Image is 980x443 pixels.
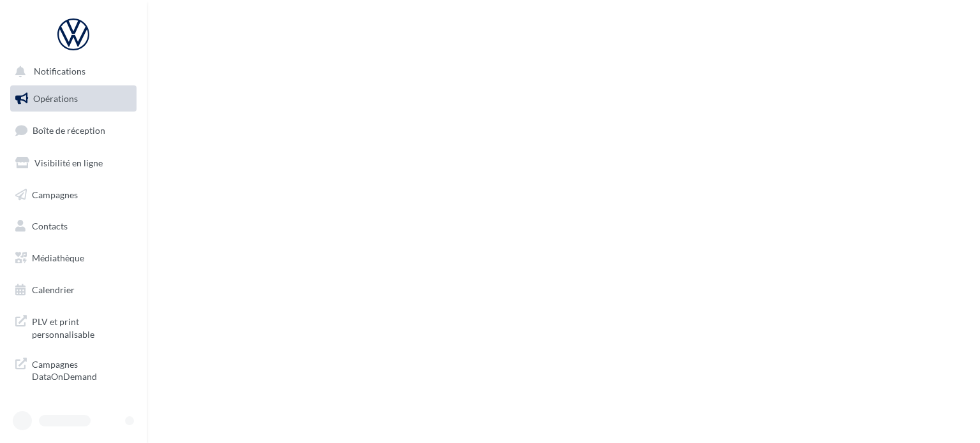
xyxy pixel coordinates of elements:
span: Contacts [32,221,68,231]
a: PLV et print personnalisable [8,308,139,345]
a: Campagnes [8,182,139,208]
span: PLV et print personnalisable [32,313,131,340]
a: Médiathèque [8,245,139,272]
span: Calendrier [32,284,75,295]
span: Opérations [33,93,78,104]
a: Visibilité en ligne [8,150,139,177]
span: Campagnes DataOnDemand [32,356,131,383]
span: Visibilité en ligne [34,157,103,168]
span: Notifications [34,66,85,77]
a: Opérations [8,85,139,112]
a: Calendrier [8,277,139,303]
a: Boîte de réception [8,117,139,144]
a: Contacts [8,213,139,240]
a: Campagnes DataOnDemand [8,351,139,388]
span: Médiathèque [32,252,84,263]
span: Boîte de réception [33,125,105,136]
span: Campagnes [32,189,78,200]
